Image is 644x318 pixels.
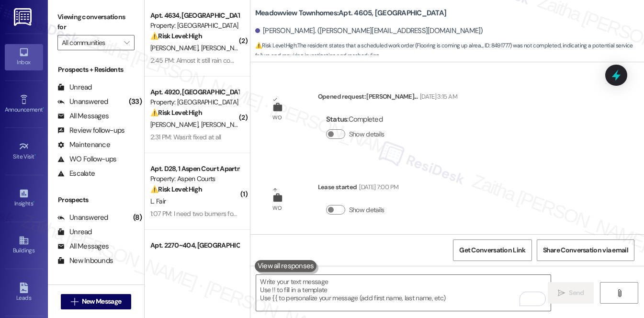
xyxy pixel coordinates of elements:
[349,205,384,215] label: Show details
[459,245,525,255] span: Get Conversation Link
[150,44,201,52] span: [PERSON_NAME]
[150,108,202,117] strong: ⚠️ Risk Level: High
[124,39,129,46] i: 
[57,169,95,179] div: Escalate
[255,26,483,36] div: [PERSON_NAME]. ([PERSON_NAME][EMAIL_ADDRESS][DOMAIN_NAME])
[616,289,623,297] i: 
[48,195,144,205] div: Prospects
[318,182,398,195] div: Lease started
[569,288,584,298] span: Send
[131,210,144,225] div: (8)
[453,239,531,261] button: Get Conversation Link
[33,199,34,205] span: •
[326,114,348,124] b: Status
[255,8,446,18] b: Meadowview Townhomes: Apt. 4605, [GEOGRAPHIC_DATA]
[201,120,249,129] span: [PERSON_NAME]
[57,213,108,223] div: Unanswered
[57,227,92,237] div: Unread
[418,91,457,102] div: [DATE] 3:15 AM
[5,44,43,70] a: Inbox
[318,91,457,105] div: Opened request: [PERSON_NAME]...
[150,133,221,141] div: 2:31 PM: Wasn't fixed at all
[57,140,110,150] div: Maintenance
[150,97,239,107] div: Property: [GEOGRAPHIC_DATA]
[48,283,144,293] div: Residents
[150,197,166,205] span: L. Fair
[48,65,144,75] div: Prospects + Residents
[126,94,144,109] div: (33)
[43,105,44,112] span: •
[150,174,239,184] div: Property: Aspen Courts
[150,56,297,65] div: 2:45 PM: Almost it still rain coming in from under door
[150,120,201,129] span: [PERSON_NAME]
[57,125,124,136] div: Review follow-ups
[548,282,594,304] button: Send
[57,154,116,164] div: WO Follow-ups
[357,182,398,192] div: [DATE] 7:00 PM
[349,129,384,139] label: Show details
[57,111,109,121] div: All Messages
[150,21,239,31] div: Property: [GEOGRAPHIC_DATA]
[82,296,121,307] span: New Message
[150,164,239,174] div: Apt. D28, 1 Aspen Court Apartments
[150,209,262,218] div: 1:07 PM: I need two burners for the stove
[71,298,78,306] i: 
[150,185,202,193] strong: ⚠️ Risk Level: High
[62,35,119,50] input: All communities
[5,138,43,164] a: Site Visit •
[537,239,634,261] button: Share Conversation via email
[255,41,644,61] span: : The resident states that a scheduled work order (Flooring is coming up alrea..., ID: 8491777) w...
[5,232,43,258] a: Buildings
[57,97,108,107] div: Unanswered
[558,289,565,297] i: 
[14,8,34,26] img: ResiDesk Logo
[272,203,282,213] div: WO
[150,11,239,21] div: Apt. 4634, [GEOGRAPHIC_DATA]
[256,275,551,311] textarea: To enrich screen reader interactions, please activate Accessibility in Grammarly extension settings
[61,294,132,309] button: New Message
[150,240,239,250] div: Apt. 2270~404, [GEOGRAPHIC_DATA]
[34,152,36,159] span: •
[543,245,628,255] span: Share Conversation via email
[326,112,388,127] div: : Completed
[57,256,113,266] div: New Inbounds
[150,87,239,97] div: Apt. 4920, [GEOGRAPHIC_DATA]
[201,44,249,52] span: [PERSON_NAME]
[255,42,296,49] strong: ⚠️ Risk Level: High
[272,113,282,123] div: WO
[5,280,43,306] a: Leads
[150,32,202,40] strong: ⚠️ Risk Level: High
[5,185,43,211] a: Insights •
[57,82,92,92] div: Unread
[57,10,135,35] label: Viewing conversations for
[57,241,109,251] div: All Messages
